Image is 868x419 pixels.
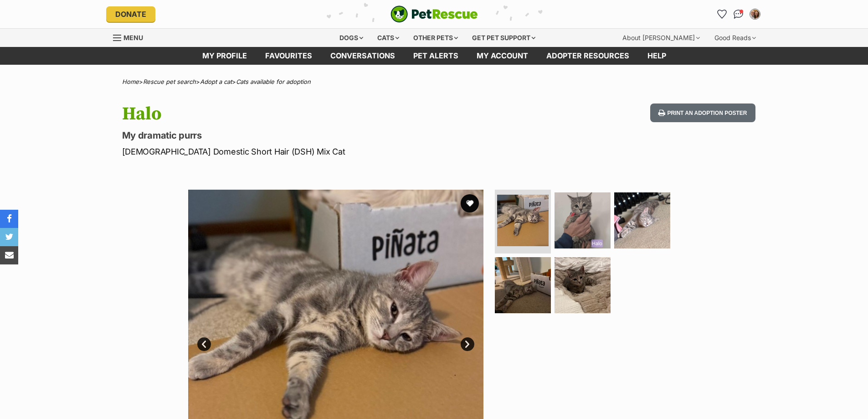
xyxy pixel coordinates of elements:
img: Erin Visser profile pic [750,10,760,19]
div: Good Reads [708,29,762,47]
a: conversations [321,47,404,65]
a: Adopter resources [537,47,638,65]
img: Photo of Halo [497,195,549,246]
a: Prev [197,337,211,351]
ul: Account quick links [715,7,762,21]
div: Other pets [407,29,464,47]
img: chat-41dd97257d64d25036548639549fe6c8038ab92f7586957e7f3b1b290dea8141.svg [734,10,743,19]
a: Donate [106,6,155,22]
button: favourite [461,194,479,212]
a: Rescue pet search [143,78,196,85]
p: My dramatic purrs [122,129,508,142]
a: Adopt a cat [200,78,232,85]
a: Help [638,47,675,65]
button: My account [748,7,762,21]
img: logo-cat-932fe2b9b8326f06289b0f2fb663e598f794de774fb13d1741a6617ecf9a85b4.svg [390,5,478,23]
a: Cats available for adoption [236,78,311,85]
img: Photo of Halo [555,257,611,313]
a: Favourites [256,47,321,65]
div: > > > [99,78,769,85]
a: Home [122,78,139,85]
a: PetRescue [390,5,478,23]
div: Cats [371,29,406,47]
a: My profile [193,47,256,65]
a: Pet alerts [404,47,467,65]
button: Print an adoption poster [650,103,755,122]
img: Photo of Halo [495,257,551,313]
span: Menu [123,34,143,41]
p: [DEMOGRAPHIC_DATA] Domestic Short Hair (DSH) Mix Cat [122,145,508,158]
img: Photo of Halo [555,192,611,248]
a: Conversations [731,7,746,21]
a: Menu [113,29,149,45]
div: Get pet support [466,29,542,47]
a: Next [461,337,474,351]
a: My account [467,47,537,65]
h1: Halo [122,103,508,124]
div: Dogs [333,29,370,47]
a: Favourites [715,7,729,21]
img: Photo of Halo [614,192,670,248]
div: About [PERSON_NAME] [616,29,706,47]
